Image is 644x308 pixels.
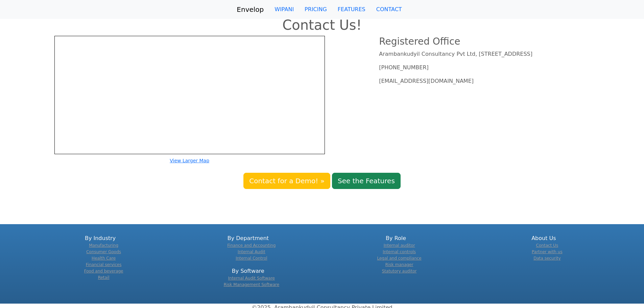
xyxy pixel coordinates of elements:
a: Financial services [86,262,122,267]
a: PRICING [299,3,332,16]
a: Internal auditor [384,243,415,248]
a: Internal Audit Software [228,276,275,281]
div: By Industry [30,234,170,281]
a: Food and beverage [84,269,123,274]
a: Risk Management Software [224,282,279,287]
a: Manufacturing [89,243,118,248]
div: By Department [178,234,318,262]
a: Contact for a Demo! » [243,173,330,189]
a: Retail [98,275,110,280]
a: Partner with us [532,250,563,254]
a: WIPANI [269,3,299,16]
a: Data security [533,256,560,261]
a: Envelop [237,3,264,16]
a: Consumer Goods [86,250,121,254]
p: [PHONE_NUMBER] [379,64,636,72]
a: View Larger Map [170,158,209,163]
div: About Us [474,234,614,262]
a: Internal Audit [238,250,265,254]
h1: Contact Us! [4,17,640,33]
a: Risk manager [385,262,413,267]
h3: Registered Office [379,36,636,47]
p: [EMAIL_ADDRESS][DOMAIN_NAME] [379,77,636,85]
a: See the Features [332,173,401,189]
a: Contact Us [536,243,558,248]
div: By Software [178,267,318,288]
a: Health Care [92,256,116,261]
a: Statutory auditor [382,269,417,274]
a: Internal Control [236,256,267,261]
a: Internal controls [383,250,416,254]
a: Legal and compliance [377,256,422,261]
a: Finance and Accounting [227,243,276,248]
a: FEATURES [332,3,371,16]
div: By Role [326,234,466,275]
a: CONTACT [371,3,407,16]
p: Arambankudyil Consultancy Pvt Ltd, [STREET_ADDRESS] [379,50,636,58]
